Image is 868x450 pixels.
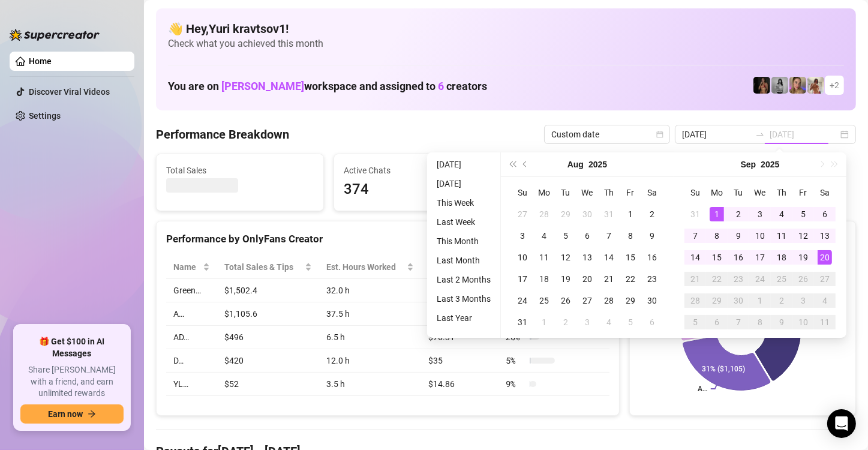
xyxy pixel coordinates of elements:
[749,311,771,333] td: 2025-10-08
[774,207,789,221] div: 4
[432,215,495,229] li: Last Week
[168,20,844,37] h4: 👋 Hey, Yuri kravtsov1 !
[728,203,749,225] td: 2025-09-02
[319,279,421,302] td: 32.0 h
[598,225,620,247] td: 2025-08-07
[558,293,573,308] div: 26
[29,87,110,97] a: Discover Viral Videos
[827,409,856,438] div: Open Intercom Messenger
[688,229,702,243] div: 7
[555,182,576,203] th: Tu
[731,229,746,243] div: 9
[620,182,641,203] th: Fr
[796,250,810,265] div: 19
[551,125,663,143] span: Custom date
[421,302,498,326] td: $29.48
[623,250,638,265] div: 15
[753,250,767,265] div: 17
[731,250,746,265] div: 16
[706,268,728,290] td: 2025-09-22
[217,302,319,326] td: $1,105.6
[421,326,498,349] td: $76.31
[749,268,771,290] td: 2025-09-24
[774,272,789,286] div: 25
[166,349,217,373] td: D…
[688,250,702,265] div: 14
[728,182,749,203] th: Tu
[533,268,555,290] td: 2025-08-18
[620,268,641,290] td: 2025-08-22
[217,349,319,373] td: $420
[818,315,832,329] div: 11
[814,268,836,290] td: 2025-09-27
[558,229,573,243] div: 5
[728,225,749,247] td: 2025-09-09
[814,182,836,203] th: Sa
[688,293,702,308] div: 28
[533,311,555,333] td: 2025-09-01
[506,152,519,176] button: Last year (Control + left)
[774,250,789,265] div: 18
[344,164,491,177] span: Active Chats
[166,256,217,279] th: Name
[749,247,771,268] td: 2025-09-17
[771,225,792,247] td: 2025-09-11
[641,290,663,311] td: 2025-08-30
[598,203,620,225] td: 2025-07-31
[602,207,616,221] div: 31
[698,385,707,393] text: A…
[168,80,487,93] h1: You are on workspace and assigned to creators
[641,225,663,247] td: 2025-08-09
[688,207,702,221] div: 31
[706,311,728,333] td: 2025-10-06
[771,247,792,268] td: 2025-09-18
[818,272,832,286] div: 27
[771,77,788,94] img: A
[576,311,598,333] td: 2025-09-03
[533,203,555,225] td: 2025-07-28
[580,293,594,308] div: 27
[432,234,495,248] li: This Month
[519,152,532,176] button: Previous month (PageUp)
[728,247,749,268] td: 2025-09-16
[602,272,616,286] div: 21
[580,207,594,221] div: 30
[728,268,749,290] td: 2025-09-23
[533,225,555,247] td: 2025-08-04
[753,229,767,243] div: 10
[818,250,832,265] div: 20
[623,315,638,329] div: 5
[537,315,551,329] div: 1
[814,225,836,247] td: 2025-09-13
[533,290,555,311] td: 2025-08-25
[814,311,836,333] td: 2025-10-11
[515,293,530,308] div: 24
[432,311,495,325] li: Last Year
[728,290,749,311] td: 2025-09-30
[512,182,533,203] th: Su
[515,250,530,265] div: 10
[432,176,495,191] li: [DATE]
[761,152,779,176] button: Choose a year
[753,315,767,329] div: 8
[576,182,598,203] th: We
[217,373,319,396] td: $52
[731,315,746,329] div: 7
[770,128,838,141] input: End date
[710,250,724,265] div: 15
[598,182,620,203] th: Th
[710,229,724,243] div: 8
[168,37,844,50] span: Check what you achieved this month
[753,77,770,94] img: D
[598,247,620,268] td: 2025-08-14
[598,311,620,333] td: 2025-09-04
[731,272,746,286] div: 23
[20,404,124,424] button: Earn nowarrow-right
[641,311,663,333] td: 2025-09-06
[755,130,765,139] span: swap-right
[620,225,641,247] td: 2025-08-08
[792,268,814,290] td: 2025-09-26
[537,229,551,243] div: 4
[645,272,659,286] div: 23
[20,336,124,359] span: 🎁 Get $100 in AI Messages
